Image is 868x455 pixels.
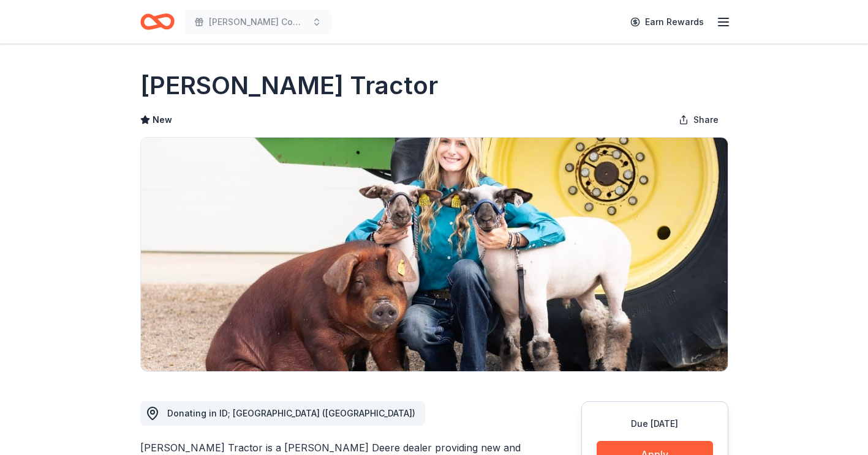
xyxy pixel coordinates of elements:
span: [PERSON_NAME] Community Auction [209,15,307,29]
span: Donating in ID; [GEOGRAPHIC_DATA] ([GEOGRAPHIC_DATA]) [167,408,415,418]
img: Image for Campbell Tractor [141,138,728,371]
span: New [153,113,172,127]
div: Due [DATE] [597,416,713,431]
a: Home [140,7,175,36]
span: Share [693,113,719,127]
h1: [PERSON_NAME] Tractor [140,68,438,103]
button: [PERSON_NAME] Community Auction [184,10,331,34]
button: Share [669,108,728,132]
a: Earn Rewards [623,11,711,33]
